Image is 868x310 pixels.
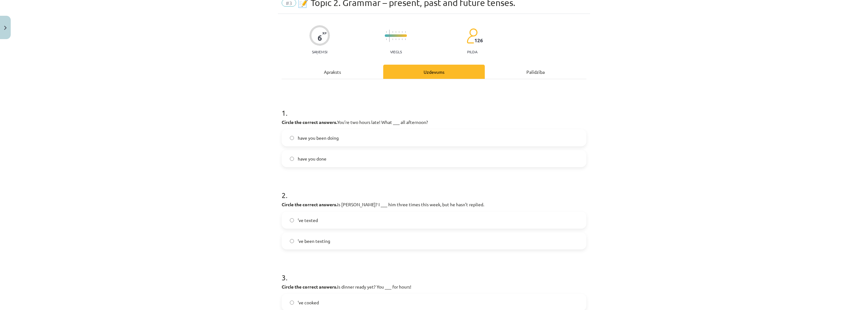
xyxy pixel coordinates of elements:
[322,31,326,35] span: XP
[405,31,406,33] img: icon-short-line-57e1e144782c952c97e751825c79c345078a6d821885a25fce030b3d8c18986b.svg
[290,218,294,222] input: ’ve texted
[282,202,337,207] b: Circle the correct answers.
[392,38,393,40] img: icon-short-line-57e1e144782c952c97e751825c79c345078a6d821885a25fce030b3d8c18986b.svg
[485,65,586,79] div: Palīdzība
[402,38,402,40] img: icon-short-line-57e1e144782c952c97e751825c79c345078a6d821885a25fce030b3d8c18986b.svg
[290,157,294,161] input: have you done
[282,262,586,282] h1: 3 .
[298,217,318,224] span: ’ve texted
[392,31,393,33] img: icon-short-line-57e1e144782c952c97e751825c79c345078a6d821885a25fce030b3d8c18986b.svg
[386,31,387,33] img: icon-short-line-57e1e144782c952c97e751825c79c345078a6d821885a25fce030b3d8c18986b.svg
[298,155,326,162] span: have you done
[282,97,586,117] h1: 1 .
[298,238,330,244] span: ’ve been texting
[290,136,294,140] input: have you been doing
[298,135,339,141] span: have you been doing
[386,38,387,40] img: icon-short-line-57e1e144782c952c97e751825c79c345078a6d821885a25fce030b3d8c18986b.svg
[396,31,396,33] img: icon-short-line-57e1e144782c952c97e751825c79c345078a6d821885a25fce030b3d8c18986b.svg
[282,284,337,290] b: Circle the correct answers.
[290,301,294,305] input: ’ve cooked
[396,38,396,40] img: icon-short-line-57e1e144782c952c97e751825c79c345078a6d821885a25fce030b3d8c18986b.svg
[282,180,586,199] h1: 2 .
[298,299,319,306] span: ’ve cooked
[467,50,477,54] p: pilda
[309,50,330,54] p: Saņemsi
[402,31,402,33] img: icon-short-line-57e1e144782c952c97e751825c79c345078a6d821885a25fce030b3d8c18986b.svg
[383,65,485,79] div: Uzdevums
[390,50,402,54] p: Viegls
[4,26,7,30] img: icon-close-lesson-0947bae3869378f0d4975bcd49f059093ad1ed9edebbc8119c70593378902aed.svg
[466,28,478,44] img: students-c634bb4e5e11cddfef0936a35e636f08e4e9abd3cc4e673bd6f9a4125e45ecb1.svg
[405,38,406,40] img: icon-short-line-57e1e144782c952c97e751825c79c345078a6d821885a25fce030b3d8c18986b.svg
[290,239,294,243] input: ’ve been texting
[282,284,586,290] p: Is dinner ready yet? You ___ for hours!
[282,119,337,125] b: Circle the correct answers.
[399,31,399,33] img: icon-short-line-57e1e144782c952c97e751825c79c345078a6d821885a25fce030b3d8c18986b.svg
[474,38,483,43] span: 126
[282,119,586,126] p: You’re two hours late! What ___ all afternoon?
[282,201,586,208] p: Is [PERSON_NAME]? I ___ him three times this week, but he hasn’t replied.
[399,38,399,40] img: icon-short-line-57e1e144782c952c97e751825c79c345078a6d821885a25fce030b3d8c18986b.svg
[282,65,383,79] div: Apraksts
[318,33,322,42] div: 6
